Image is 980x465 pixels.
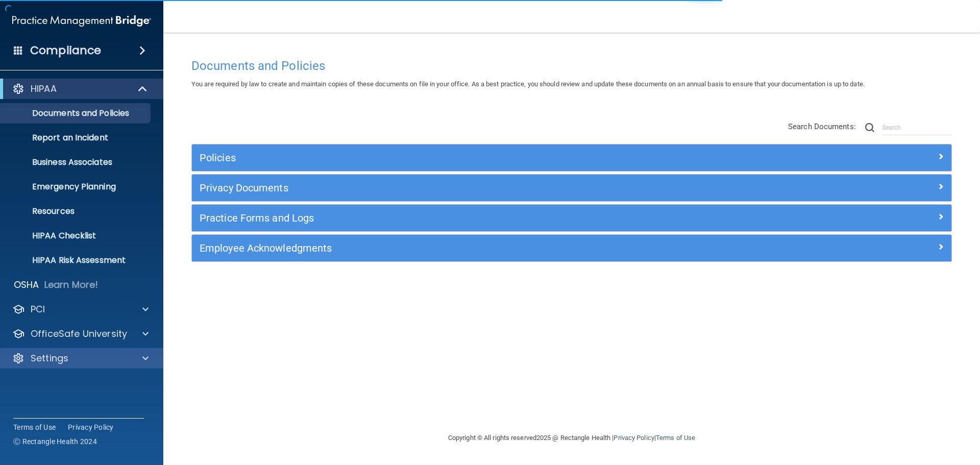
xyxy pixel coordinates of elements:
a: Terms of Use [656,434,695,442]
a: Settings [12,352,149,364]
h5: Policies [200,152,754,163]
a: Terms of Use [13,422,56,432]
p: Documents and Policies [7,108,146,118]
p: HIPAA Checklist [7,231,146,241]
iframe: Drift Widget Chat Controller [803,393,968,433]
a: Practice Forms and Logs [200,210,944,226]
img: PMB logo [12,11,151,31]
h5: Practice Forms and Logs [200,212,754,224]
a: Privacy Policy [68,422,114,432]
span: You are required by law to create and maintain copies of these documents on file in your office. ... [191,80,865,88]
a: Privacy Documents [200,180,944,196]
a: PCI [12,303,149,315]
p: Resources [7,206,146,216]
h5: Privacy Documents [200,182,754,193]
span: Search Documents: [788,122,856,131]
a: HIPAA [12,83,148,95]
a: Employee Acknowledgments [200,240,944,256]
p: OfficeSafe University [31,328,127,340]
p: HIPAA Risk Assessment [7,255,146,265]
p: Emergency Planning [7,182,146,192]
a: Policies [200,150,944,166]
h5: Employee Acknowledgments [200,242,754,254]
p: Settings [31,352,68,364]
p: Learn More! [44,279,99,291]
p: PCI [31,303,45,315]
p: OSHA [14,279,39,291]
p: HIPAA [31,83,57,95]
img: ic-search.3b580494.png [865,123,874,132]
h4: Compliance [30,43,101,58]
span: Ⓒ Rectangle Health 2024 [13,436,97,447]
a: Privacy Policy [614,434,654,442]
a: OfficeSafe University [12,328,149,340]
div: Copyright © All rights reserved 2025 @ Rectangle Health | | [385,422,758,454]
input: Search [882,120,952,135]
p: Business Associates [7,157,146,167]
h4: Documents and Policies [191,59,952,72]
p: Report an Incident [7,133,146,143]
